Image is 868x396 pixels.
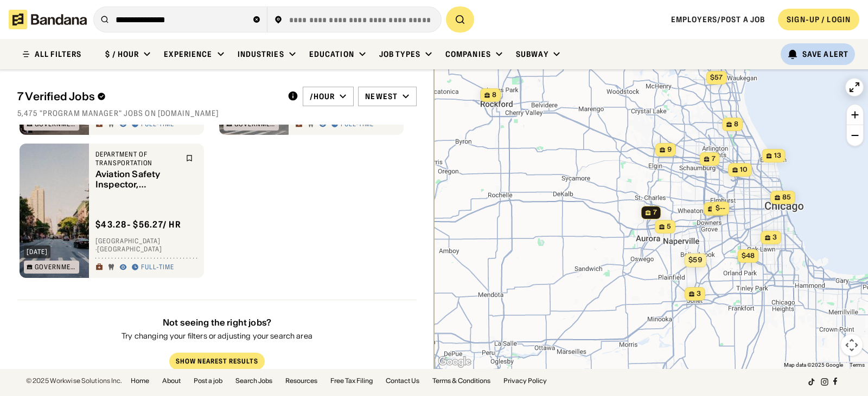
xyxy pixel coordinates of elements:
[841,334,863,356] button: Map camera controls
[238,49,284,59] div: Industries
[365,92,398,101] div: Newest
[26,378,122,384] div: © 2025 Workwise Solutions Inc.
[27,249,48,255] div: [DATE]
[386,378,419,384] a: Contact Us
[710,73,723,81] span: $57
[35,50,81,58] div: ALL FILTERS
[379,49,420,59] div: Job Types
[787,15,851,24] div: SIGN-UP / LOGIN
[35,264,76,270] div: Government
[716,204,725,212] span: $--
[802,49,848,59] div: Save Alert
[667,222,671,231] span: 5
[492,90,496,100] span: 8
[285,378,317,384] a: Resources
[95,170,179,190] div: Aviation Safety Inspector, Assistant Partial Program Manager, UPS CMO, CESD25
[742,251,755,259] span: $48
[697,289,701,298] span: 3
[95,237,197,254] div: [GEOGRAPHIC_DATA] · [GEOGRAPHIC_DATA]
[782,193,791,202] span: 85
[141,263,174,272] div: Full-time
[773,233,777,242] span: 3
[234,121,276,127] div: Government
[105,49,139,59] div: $ / hour
[784,362,843,368] span: Map data ©2025 Google
[194,378,222,384] a: Post a job
[341,120,374,129] div: Full-time
[141,120,174,129] div: Full-time
[330,378,373,384] a: Free Tax Filing
[17,125,417,369] div: grid
[688,255,702,264] span: $59
[671,15,765,24] a: Employers/Post a job
[17,90,279,103] div: 7 Verified Jobs
[235,378,272,384] a: Search Jobs
[774,151,781,160] span: 13
[131,378,149,384] a: Home
[503,378,547,384] a: Privacy Policy
[516,49,548,59] div: Subway
[740,165,748,174] span: 10
[310,92,335,101] div: /hour
[176,359,258,365] div: Show Nearest Results
[309,49,354,59] div: Education
[667,145,672,154] span: 9
[95,150,179,167] div: Department of Transportation
[122,317,312,328] div: Not seeing the right jobs?
[9,10,87,29] img: Bandana logotype
[850,362,865,368] a: Terms (opens in new tab)
[122,333,312,340] div: Try changing your filters or adjusting your search area
[734,120,738,129] span: 8
[35,121,76,127] div: Government
[432,378,490,384] a: Terms & Conditions
[17,108,417,118] div: 5,475 "program manager" jobs on [DOMAIN_NAME]
[164,49,212,59] div: Experience
[162,378,181,384] a: About
[445,49,491,59] div: Companies
[437,355,473,369] a: Open this area in Google Maps (opens a new window)
[95,219,181,230] div: $ 43.28 - $56.27 / hr
[712,154,716,164] span: 7
[437,355,473,369] img: Google
[653,208,657,217] span: 7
